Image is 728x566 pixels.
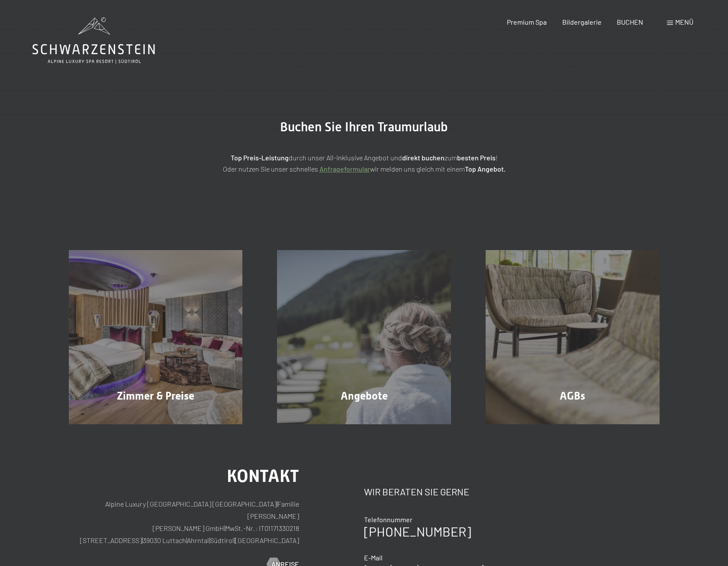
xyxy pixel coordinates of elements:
[465,165,506,173] strong: Top Angebot.
[364,553,383,562] span: E-Mail
[52,250,260,424] a: Buchung Zimmer & Preise
[364,524,471,539] a: [PHONE_NUMBER]
[227,466,299,486] span: Kontakt
[402,153,445,162] strong: direkt buchen
[560,390,585,402] span: AGBs
[209,536,210,544] span: |
[364,515,412,524] span: Telefonnummer
[277,500,277,508] span: |
[364,486,469,497] span: Wir beraten Sie gerne
[617,18,643,26] a: BUCHEN
[319,165,370,173] a: Anfrageformular
[142,536,143,544] span: |
[260,250,468,424] a: Buchung Angebote
[148,152,580,174] p: durch unser All-inklusive Angebot und zum ! Oder nutzen Sie unser schnelles wir melden uns gleich...
[69,498,300,546] p: Alpine Luxury [GEOGRAPHIC_DATA] [GEOGRAPHIC_DATA] Familie [PERSON_NAME] [PERSON_NAME] GmbH MwSt.-...
[234,536,235,544] span: |
[675,18,693,26] span: Menü
[186,536,187,544] span: |
[457,153,496,162] strong: besten Preis
[341,390,388,402] span: Angebote
[507,18,547,26] a: Premium Spa
[231,153,289,162] strong: Top Preis-Leistung
[280,119,448,134] span: Buchen Sie Ihren Traumurlaub
[562,18,602,26] a: Bildergalerie
[117,390,194,402] span: Zimmer & Preise
[468,250,677,424] a: Buchung AGBs
[224,524,225,532] span: |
